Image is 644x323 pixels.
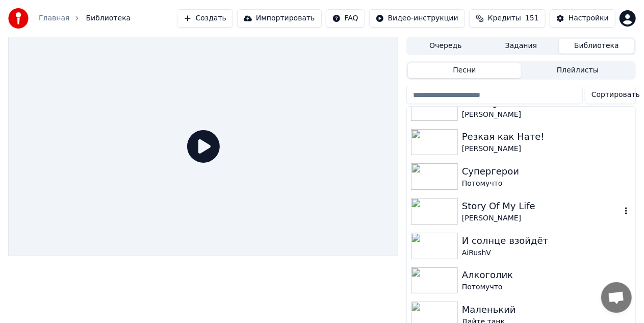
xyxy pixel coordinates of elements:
[462,110,631,120] div: [PERSON_NAME]
[462,248,631,258] div: AiRushV
[237,9,322,28] button: Импортировать
[569,13,609,23] div: Настройки
[462,144,631,154] div: [PERSON_NAME]
[462,234,631,248] div: И солнце взойдёт
[8,8,29,29] img: youka
[462,303,631,317] div: Маленький
[462,268,631,282] div: Алкоголик
[601,282,632,313] a: Открытый чат
[525,13,539,23] span: 151
[39,13,131,23] nav: breadcrumb
[591,90,640,100] span: Сортировать
[326,9,365,28] button: FAQ
[408,63,521,78] button: Песни
[559,39,634,54] button: Библиотека
[462,199,621,213] div: Story Of My Life
[521,63,634,78] button: Плейлисты
[39,13,69,23] a: Главная
[550,9,615,28] button: Настройки
[462,130,631,144] div: Резкая как Нате!
[369,9,465,28] button: Видео-инструкции
[462,164,631,179] div: Супергерои
[462,213,621,223] div: [PERSON_NAME]
[86,13,131,23] span: Библиотека
[462,179,631,189] div: Потомучто
[408,39,483,54] button: Очередь
[483,39,559,54] button: Задания
[488,13,521,23] span: Кредиты
[177,9,233,28] button: Создать
[469,9,546,28] button: Кредиты151
[462,282,631,292] div: Потомучто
